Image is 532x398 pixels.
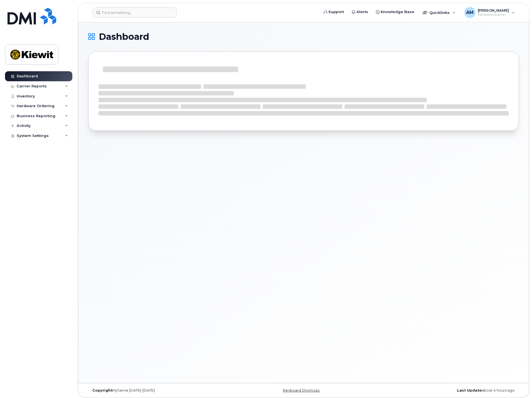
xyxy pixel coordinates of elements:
span: Dashboard [99,33,149,41]
strong: Copyright [92,388,112,392]
div: MyServe [DATE]–[DATE] [88,388,232,393]
div: about 4 hours ago [375,388,519,393]
a: Keyboard Shortcuts [283,388,319,392]
strong: Last Update [457,388,482,392]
